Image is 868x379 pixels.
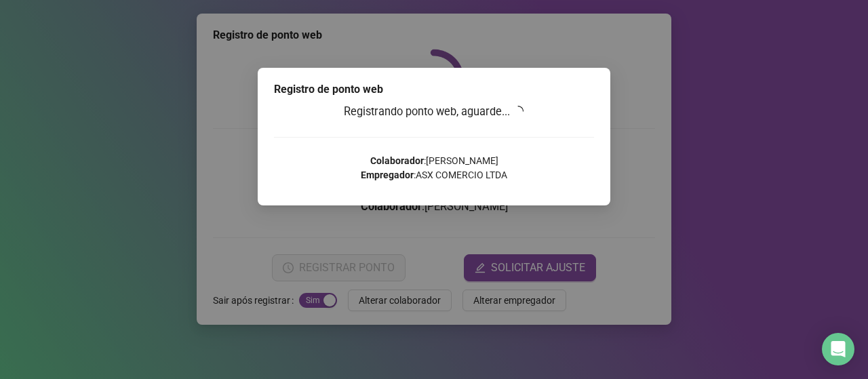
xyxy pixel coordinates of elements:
[274,81,594,98] div: Registro de ponto web
[511,104,526,119] span: loading
[274,103,594,121] h3: Registrando ponto web, aguarde...
[274,154,594,182] p: : [PERSON_NAME] : ASX COMERCIO LTDA
[361,169,414,180] strong: Empregador
[822,333,854,365] div: Open Intercom Messenger
[370,155,424,166] strong: Colaborador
